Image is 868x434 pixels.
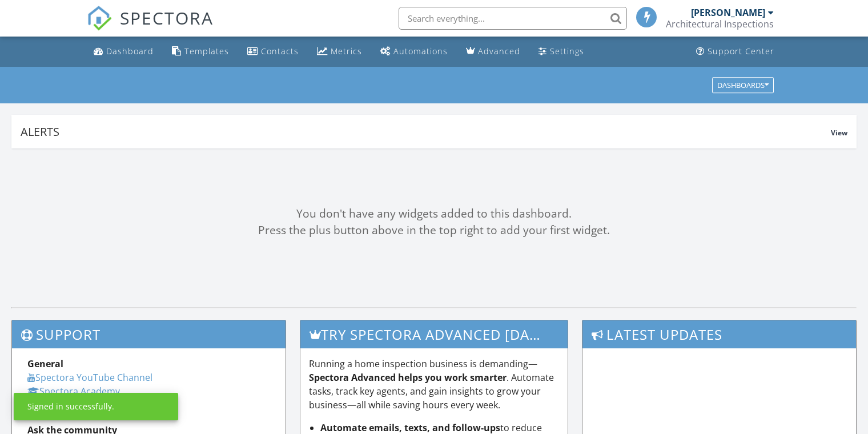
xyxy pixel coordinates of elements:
[393,46,448,57] div: Automations
[582,320,856,348] h3: Latest Updates
[831,128,847,138] span: View
[11,206,857,222] div: You don't have any widgets added to this dashboard.
[300,320,567,348] h3: Try spectora advanced [DATE]
[12,320,286,348] h3: Support
[550,46,584,57] div: Settings
[376,41,452,62] a: Automations (Basic)
[27,371,152,384] a: Spectora YouTube Channel
[11,222,857,239] div: Press the plus button above in the top right to add your first widget.
[320,421,500,434] strong: Automate emails, texts, and follow-ups
[478,46,520,57] div: Advanced
[87,15,214,39] a: SPECTORA
[27,401,114,412] div: Signed in successfully.
[184,46,229,57] div: Templates
[120,6,214,30] span: SPECTORA
[89,41,158,62] a: Dashboard
[21,124,831,139] div: Alerts
[87,6,112,31] img: The Best Home Inspection Software - Spectora
[712,77,774,93] button: Dashboards
[27,385,120,397] a: Spectora Academy
[666,18,774,30] div: Architectural Inspections
[331,46,362,57] div: Metrics
[312,41,367,62] a: Metrics
[243,41,303,62] a: Contacts
[309,357,558,412] p: Running a home inspection business is demanding— . Automate tasks, track key agents, and gain ins...
[692,41,779,62] a: Support Center
[691,7,765,18] div: [PERSON_NAME]
[534,41,589,62] a: Settings
[167,41,234,62] a: Templates
[399,7,627,30] input: Search everything...
[106,46,154,57] div: Dashboard
[309,371,507,384] strong: Spectora Advanced helps you work smarter
[461,41,525,62] a: Advanced
[27,357,63,370] strong: General
[708,46,774,57] div: Support Center
[717,81,769,89] div: Dashboards
[261,46,299,57] div: Contacts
